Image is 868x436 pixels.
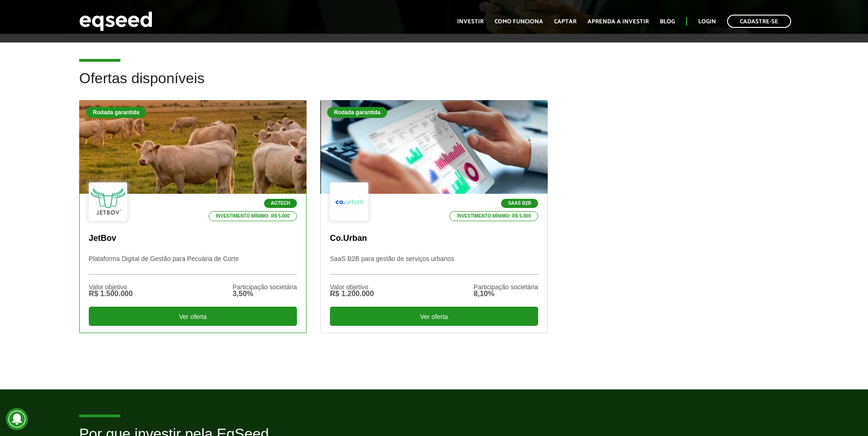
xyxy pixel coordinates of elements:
a: Aprenda a investir [588,19,649,25]
p: Plataforma Digital de Gestão para Pecuária de Corte [89,255,297,275]
a: Login [698,19,716,25]
p: Investimento mínimo: R$ 5.000 [209,211,297,221]
a: Rodada garantida SaaS B2B Investimento mínimo: R$ 5.000 Co.Urban SaaS B2B para gestão de serviços... [320,100,548,333]
h2: Ofertas disponíveis [79,70,789,100]
div: Participação societária [232,284,297,290]
p: Agtech [264,199,297,208]
p: JetBov [89,234,297,244]
div: Rodada garantida [327,107,387,118]
p: SaaS B2B [501,199,538,208]
div: Ver oferta [330,307,538,326]
div: R$ 1.500.000 [89,290,133,298]
div: Rodada garantida [86,107,146,118]
div: Participação societária [474,284,538,290]
div: Valor objetivo [330,284,374,290]
a: Cadastre-se [727,15,791,28]
p: SaaS B2B para gestão de serviços urbanos [330,255,538,275]
div: R$ 1.200.000 [330,290,374,298]
div: Ver oferta [89,307,297,326]
a: Rodada garantida Agtech Investimento mínimo: R$ 5.000 JetBov Plataforma Digital de Gestão para Pe... [79,100,307,333]
p: Co.Urban [330,234,538,244]
img: EqSeed [79,9,152,33]
p: Investimento mínimo: R$ 5.000 [449,211,538,221]
a: Blog [660,19,675,25]
a: Investir [457,19,484,25]
div: 8,10% [474,290,538,298]
div: Valor objetivo [89,284,133,290]
a: Captar [554,19,577,25]
div: 3,50% [232,290,297,298]
a: Como funciona [495,19,543,25]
